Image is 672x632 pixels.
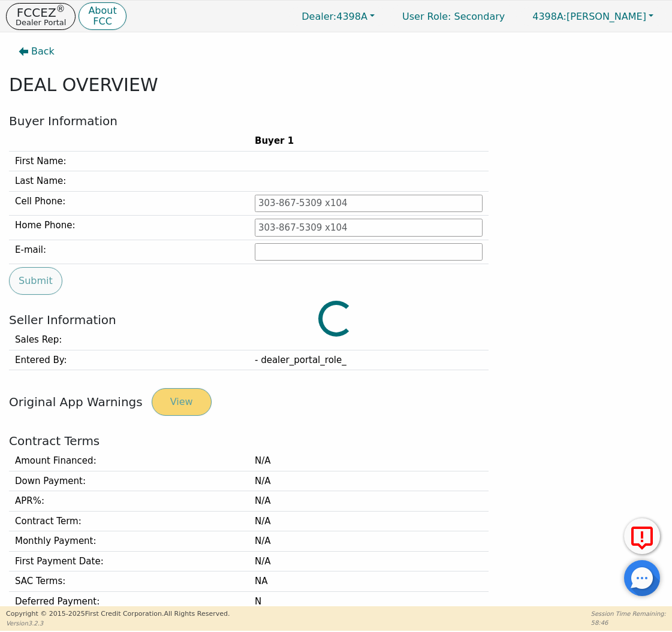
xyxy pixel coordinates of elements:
[532,11,566,22] span: 4398A:
[6,619,230,628] p: Version 3.2.3
[56,4,65,14] sup: ®
[79,2,126,31] button: AboutFCC
[520,7,666,26] button: 4398A:[PERSON_NAME]
[6,609,230,619] p: Copyright © 2015- 2025 First Credit Corporation.
[6,3,76,30] button: FCCEZ®Dealer Portal
[88,6,116,16] p: About
[164,610,230,618] span: All Rights Reserved.
[390,5,517,28] a: User Role: Secondary
[302,11,336,22] span: Dealer:
[532,11,646,22] span: [PERSON_NAME]
[88,17,116,26] p: FCC
[591,609,666,618] p: Session Time Remaining:
[289,7,387,26] button: Dealer:4398A
[591,618,666,627] p: 58:46
[302,11,367,22] span: 4398A
[16,7,66,19] p: FCCEZ
[624,518,660,554] button: Report Error to FCC
[390,5,517,28] p: Secondary
[16,19,66,26] p: Dealer Portal
[402,11,451,22] span: User Role :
